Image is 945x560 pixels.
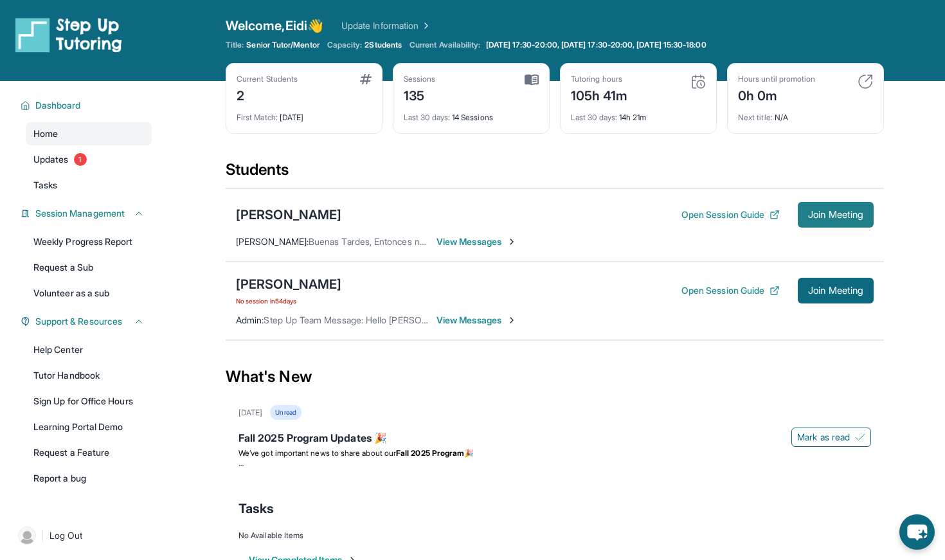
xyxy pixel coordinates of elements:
a: Update Information [341,19,431,32]
span: Welcome, Eidi 👋 [226,17,323,35]
a: Updates1 [26,148,152,171]
button: Join Meeting [798,202,874,228]
span: View Messages [437,235,517,248]
div: Tutoring hours [571,74,628,84]
span: Join Meeting [808,211,863,219]
span: | [41,528,44,543]
span: Senior Tutor/Mentor [246,40,319,50]
a: Tasks [26,174,152,197]
button: Mark as read [791,428,871,447]
span: We’ve got important news to share about our [239,448,396,458]
div: 0h 0m [738,84,815,105]
span: [DATE] 17:30-20:00, [DATE] 17:30-20:00, [DATE] 15:30-18:00 [486,40,706,50]
a: Learning Portal Demo [26,415,152,438]
span: Buenas Tardes, Entonces nos quedamos con Miércoles a las 5:30pm Y cambiamos a Viernes de 4:00pm a... [309,236,809,247]
span: 2 Students [364,40,402,50]
img: Chevron Right [419,19,431,32]
span: View Messages [437,314,517,327]
span: Capacity: [327,40,363,50]
a: Report a bug [26,467,152,490]
div: Hours until promotion [738,74,815,84]
a: Home [26,122,152,145]
div: 14 Sessions [404,105,539,123]
span: [PERSON_NAME] : [236,236,309,247]
button: Session Management [30,207,144,220]
span: Title: [226,40,244,50]
img: user-img [18,527,36,545]
span: Mark as read [797,431,850,444]
div: 105h 41m [571,84,628,105]
span: Support & Resources [35,315,122,328]
div: Fall 2025 Program Updates 🎉 [239,430,871,448]
img: card [360,74,372,84]
a: Weekly Progress Report [26,230,152,253]
img: card [525,74,539,86]
span: Next title : [738,113,773,122]
span: Admin : [236,314,264,325]
span: 1 [74,153,87,166]
img: card [690,74,706,89]
span: Last 30 days : [404,113,450,122]
span: Tasks [33,179,57,192]
span: Join Meeting [808,287,863,294]
a: |Log Out [13,521,152,550]
div: [PERSON_NAME] [236,206,341,224]
strong: Fall 2025 Program [396,448,464,458]
button: Open Session Guide [681,208,780,221]
div: [DATE] [237,105,372,123]
div: Sessions [404,74,436,84]
button: Support & Resources [30,315,144,328]
div: [DATE] [239,408,262,418]
span: Current Availability: [410,40,480,50]
div: What's New [226,348,884,405]
a: Volunteer as a sub [26,282,152,305]
a: Sign Up for Office Hours [26,390,152,413]
img: logo [15,17,122,53]
div: 135 [404,84,436,105]
img: card [858,74,873,89]
span: Updates [33,153,69,166]
img: Mark as read [855,432,865,442]
span: Dashboard [35,99,81,112]
img: Chevron-Right [507,315,517,325]
button: chat-button [899,514,935,550]
div: Students [226,159,884,188]
div: No Available Items [239,530,871,541]
span: Last 30 days : [571,113,617,122]
button: Join Meeting [798,278,874,303]
span: Session Management [35,207,125,220]
a: Request a Feature [26,441,152,464]
span: First Match : [237,113,278,122]
span: Log Out [50,529,83,542]
div: [PERSON_NAME] [236,275,341,293]
div: Unread [270,405,301,420]
span: Home [33,127,58,140]
img: Chevron-Right [507,237,517,247]
div: 2 [237,84,298,105]
button: Open Session Guide [681,284,780,297]
div: Current Students [237,74,298,84]
button: Dashboard [30,99,144,112]
span: 🎉 [464,448,474,458]
a: [DATE] 17:30-20:00, [DATE] 17:30-20:00, [DATE] 15:30-18:00 [483,40,709,50]
span: No session in 54 days [236,296,341,306]
a: Request a Sub [26,256,152,279]
a: Tutor Handbook [26,364,152,387]
a: Help Center [26,338,152,361]
div: N/A [738,105,873,123]
span: Tasks [239,500,274,518]
div: 14h 21m [571,105,706,123]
